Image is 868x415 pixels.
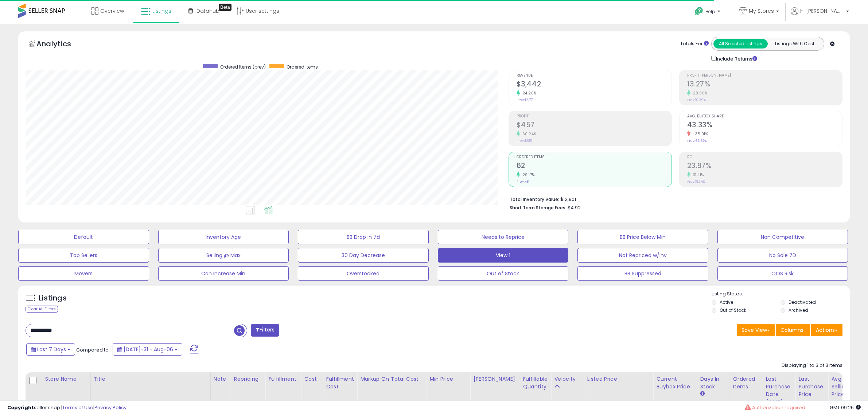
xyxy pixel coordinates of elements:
button: All Selected Listings [713,39,768,49]
div: Repricing [234,375,262,383]
div: Current Buybox Price [656,375,694,391]
button: Filters [251,324,279,337]
span: Listings [152,7,171,15]
a: Privacy Policy [94,404,126,411]
h2: 62 [517,162,672,171]
span: Profit [517,115,672,119]
b: Total Inventory Value: [510,196,559,202]
small: Prev: $2,771 [517,98,534,102]
button: BB Suppressed [577,266,708,281]
label: Active [720,299,733,305]
div: Last Purchase Date (GMT) [766,375,792,406]
a: Help [689,1,728,24]
button: View 1 [438,248,569,263]
button: BB Price Below Min [577,230,708,244]
button: Needs to Reprice [438,230,569,244]
button: Out of Stock [438,266,569,281]
div: Listed Price [587,375,650,383]
div: Min Price [429,375,467,383]
span: Avg. Buybox Share [687,115,842,119]
span: Ordered Items [287,64,318,70]
div: Tooltip anchor [219,4,231,11]
div: Totals For [680,40,709,47]
h2: 13.27% [687,80,842,90]
span: ROI [687,155,842,159]
small: Prev: 48 [517,179,529,184]
div: Fulfillment Cost [326,375,354,391]
div: Note [214,375,228,383]
div: Clear All Filters [26,306,58,313]
button: Movers [18,266,149,281]
button: Can Increase Min [158,266,289,281]
p: Listing States: [712,291,850,298]
small: 29.17% [520,172,535,178]
small: Days In Stock. [700,391,704,397]
div: Include Returns [706,54,766,63]
small: Prev: 18.24% [687,179,705,184]
i: Get Help [694,7,704,16]
div: Fulfillment [268,375,298,383]
span: Help [705,8,715,15]
b: Short Term Storage Fees: [510,205,567,211]
label: Deactivated [789,299,816,305]
div: Last Purchase Price [798,375,825,398]
span: 2025-08-15 09:26 GMT [830,404,861,411]
button: 30 Day Decrease [298,248,429,263]
button: BB Drop in 7d [298,230,429,244]
button: Last 7 Days [26,343,75,356]
div: Fulfillable Quantity [523,375,548,391]
small: Prev: 10.29% [687,98,706,102]
span: Compared to: [76,346,110,353]
button: [DATE]-31 - Aug-06 [113,343,182,356]
th: The percentage added to the cost of goods (COGS) that forms the calculator for Min & Max prices. [357,372,427,409]
label: Out of Stock [720,307,746,313]
button: Inventory Age [158,230,289,244]
button: Actions [811,324,842,336]
small: 24.20% [520,90,537,96]
div: Displaying 1 to 3 of 3 items [782,362,842,369]
small: 31.41% [690,172,704,178]
div: [PERSON_NAME] [473,375,517,383]
button: Non Competitive [717,230,848,244]
small: 28.96% [690,90,708,96]
span: Profit [PERSON_NAME] [687,74,842,78]
div: Days In Stock [700,375,727,391]
button: No Sale 7D [717,248,848,263]
a: Hi [PERSON_NAME] [791,7,849,24]
div: Velocity [554,375,581,383]
h5: Analytics [36,39,85,51]
div: seller snap | | [7,404,126,411]
span: Last 7 Days [37,346,66,353]
span: My Stores [749,7,774,15]
span: $4.92 [568,204,581,211]
button: Top Sellers [18,248,149,263]
span: Columns [781,326,803,334]
div: Avg Selling Price [831,375,858,398]
button: Selling @ Max [158,248,289,263]
small: Prev: 66.67% [687,139,707,143]
button: Overstocked [298,266,429,281]
div: Ordered Items [733,375,759,391]
div: Title [94,375,207,383]
h2: $457 [517,121,672,131]
span: Revenue [517,74,672,78]
span: [DATE]-31 - Aug-06 [124,346,173,353]
span: Hi [PERSON_NAME] [800,7,844,15]
h2: 43.33% [687,121,842,131]
button: Columns [776,324,810,336]
button: Not Repriced w/Inv [577,248,708,263]
span: Ordered Items [517,155,672,159]
div: Cost [304,375,320,383]
div: Store Name [45,375,87,383]
h2: 23.97% [687,162,842,171]
button: Default [18,230,149,244]
span: Ordered Items (prev) [220,64,266,70]
a: Terms of Use [62,404,93,411]
h2: $3,442 [517,80,672,90]
button: Save View [737,324,775,336]
small: -35.01% [690,131,708,137]
label: Archived [789,307,808,313]
li: $12,901 [510,194,837,203]
button: OOS Risk [717,266,848,281]
span: Overview [100,7,124,15]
